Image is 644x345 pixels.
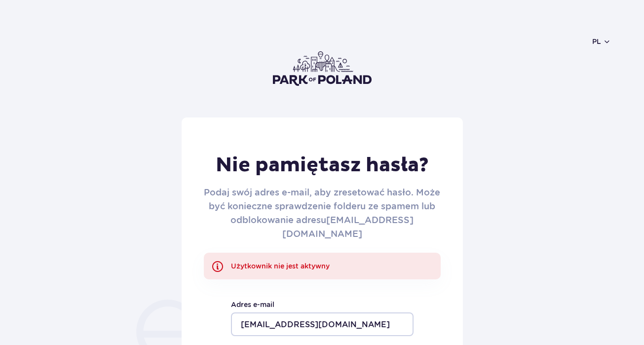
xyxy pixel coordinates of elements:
[204,186,441,241] p: Podaj swój adres e-mail, aby zresetować hasło. Może być konieczne sprawdzenie folderu ze spamem l...
[231,312,414,336] input: Wpisz swój adres e-mail
[204,153,441,178] h1: Nie pamiętasz hasła?
[273,51,372,86] img: Park of Poland logo
[204,253,441,279] p: Użytkownik nie jest aktywny
[592,37,611,46] button: pl
[231,299,414,310] label: Adres e-mail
